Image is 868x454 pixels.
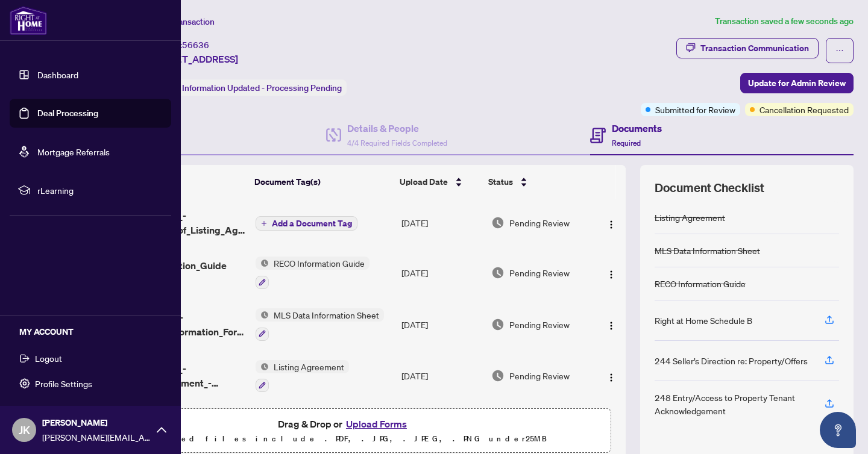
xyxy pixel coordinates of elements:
span: Add a Document Tag [272,219,352,228]
button: Upload Forms [342,416,410,432]
span: Pending Review [509,216,570,229]
span: 4/4 Required Fields Completed [347,138,447,148]
th: Upload Date [395,165,484,199]
button: Update for Admin Review [740,73,854,93]
span: 56636 [182,40,209,51]
img: Logo [606,321,616,331]
img: Logo [606,373,616,382]
th: Document Tag(s) [250,165,395,199]
td: [DATE] [397,247,486,299]
span: Pending Review [509,369,570,382]
span: [PERSON_NAME][EMAIL_ADDRESS][DOMAIN_NAME] [42,431,151,444]
a: Mortgage Referrals [37,146,110,157]
span: Pending Review [509,266,570,279]
span: RECO Information Guide [269,257,370,270]
button: Logout [10,348,171,368]
span: Listing Agreement [269,360,349,373]
div: Status: [149,79,347,96]
div: Right at Home Schedule B [655,314,752,327]
span: Submitted for Review [655,103,735,116]
span: Drag & Drop orUpload FormsSupported files include .PDF, .JPG, .JPEG, .PNG under25MB [78,409,611,453]
img: Status Icon [256,257,269,270]
span: View Transaction [150,16,215,27]
img: Document Status [491,266,505,279]
span: [PERSON_NAME] [42,416,151,429]
span: Status [488,175,513,188]
span: Cancellation Requested [759,103,849,116]
button: Logo [602,315,621,334]
span: [STREET_ADDRESS] [149,52,238,66]
span: Drag & Drop or [278,416,410,432]
button: Status IconMLS Data Information Sheet [256,308,384,341]
div: 244 Seller’s Direction re: Property/Offers [655,354,808,367]
th: Status [483,165,591,199]
span: Pending Review [509,318,570,331]
div: RECO Information Guide [655,277,746,290]
img: Document Status [491,369,505,382]
button: Add a Document Tag [256,216,357,231]
a: Deal Processing [37,108,98,119]
span: Document Checklist [655,179,764,196]
button: Logo [602,263,621,282]
img: logo [10,6,47,35]
p: Supported files include .PDF, .JPG, .JPEG, .PNG under 25 MB [85,432,603,446]
button: Logo [602,213,621,232]
a: Dashboard [37,69,78,80]
div: Listing Agreement [655,211,725,224]
span: JK [19,421,30,438]
span: plus [261,220,267,226]
span: ellipsis [835,46,844,55]
span: Logout [35,349,62,368]
img: Status Icon [256,360,269,373]
div: Transaction Communication [700,39,809,58]
span: Upload Date [400,175,448,188]
img: Logo [606,220,616,229]
article: Transaction saved a few seconds ago [715,14,854,28]
button: Profile Settings [10,373,171,394]
img: Status Icon [256,308,269,322]
button: Logo [602,366,621,385]
span: rLearning [37,184,163,197]
span: Profile Settings [35,374,92,393]
img: Document Status [491,216,505,229]
td: [DATE] [397,350,486,402]
img: Logo [606,270,616,279]
div: MLS Data Information Sheet [655,244,760,257]
button: Transaction Communication [676,38,819,58]
h4: Documents [612,121,662,135]
h5: MY ACCOUNT [19,325,171,338]
span: Required [612,138,641,148]
td: [DATE] [397,199,486,247]
button: Status IconListing Agreement [256,360,349,393]
span: MLS Data Information Sheet [269,308,384,322]
td: [DATE] [397,299,486,350]
button: Add a Document Tag [256,216,357,231]
h4: Details & People [347,121,447,135]
span: Update for Admin Review [748,73,846,93]
div: 248 Entry/Access to Property Tenant Acknowledgement [655,391,810,417]
span: Information Updated - Processing Pending [182,82,342,93]
button: Status IconRECO Information Guide [256,257,370,289]
img: Document Status [491,318,505,331]
button: Open asap [820,412,856,448]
